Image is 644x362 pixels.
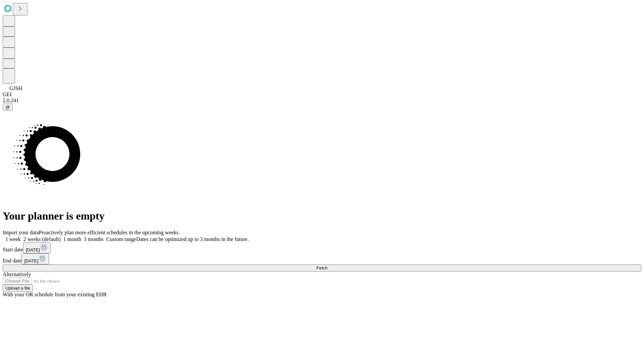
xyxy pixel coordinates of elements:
span: Custom range [106,236,136,242]
span: Proactively plan more efficient schedules in the upcoming weeks. [39,230,180,235]
span: Fetch [316,265,327,270]
span: 1 week [5,236,21,242]
h1: Your planner is empty [3,210,641,222]
button: [DATE] [21,253,49,264]
span: Dates can be optimized up to 3 months in the future. [136,236,249,242]
span: @ [5,105,10,110]
span: With your OR schedule from your existing EHR [3,292,107,297]
button: @ [3,104,13,111]
span: 3 months [84,236,104,242]
span: Alternatively [3,271,31,277]
span: GJSH [9,85,22,91]
span: 1 month [63,236,81,242]
button: Upload a file [3,285,33,292]
span: 2 weeks (default) [23,236,61,242]
span: [DATE] [24,258,38,263]
span: Import your data [3,230,39,235]
div: End date [3,253,641,264]
div: GEI [3,92,641,98]
button: Fetch [3,264,641,271]
div: 2.0.241 [3,98,641,104]
button: [DATE] [23,242,51,253]
div: Start date [3,242,641,253]
span: [DATE] [26,247,40,252]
